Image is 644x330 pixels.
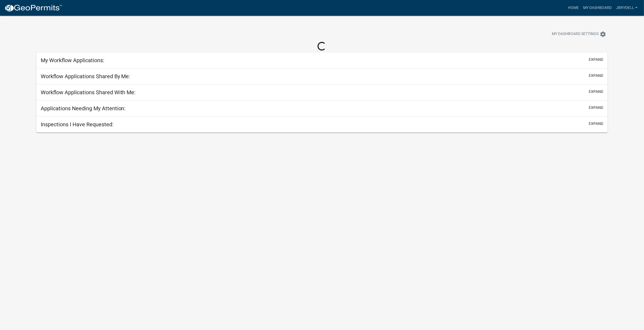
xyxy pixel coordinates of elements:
h5: Inspections I Have Requested: [41,121,114,128]
h5: Workflow Applications Shared With Me: [41,89,136,96]
button: expand [589,57,603,62]
span: My Dashboard Settings [552,31,599,37]
h5: Applications Needing My Attention: [41,105,126,112]
button: My Dashboard Settingssettings [548,29,611,39]
button: expand [589,89,603,95]
button: expand [589,105,603,111]
a: My Dashboard [581,3,614,13]
a: Home [566,3,581,13]
a: jbrydell [614,3,640,13]
button: expand [589,121,603,127]
button: expand [589,73,603,78]
i: settings [600,31,606,37]
h5: Workflow Applications Shared By Me: [41,73,130,80]
h5: My Workflow Applications: [41,57,104,64]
